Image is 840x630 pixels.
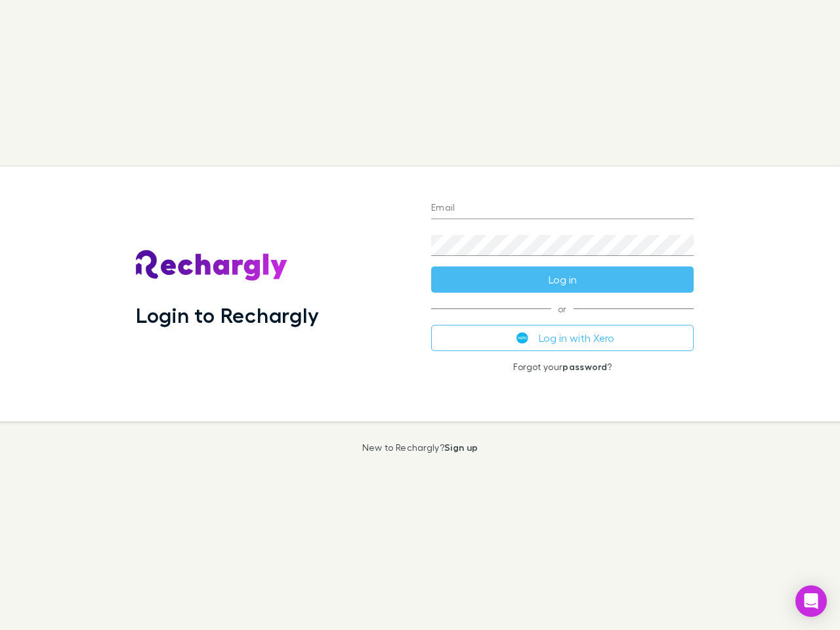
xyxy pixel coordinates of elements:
img: Xero's logo [516,332,528,344]
a: Sign up [444,442,478,453]
p: Forgot your ? [431,362,694,372]
p: New to Rechargly? [362,442,478,453]
h1: Login to Rechargly [136,303,319,327]
img: Rechargly's Logo [136,250,288,282]
a: password [562,361,607,372]
button: Log in [431,266,694,293]
button: Log in with Xero [431,325,694,351]
div: Open Intercom Messenger [795,585,827,617]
